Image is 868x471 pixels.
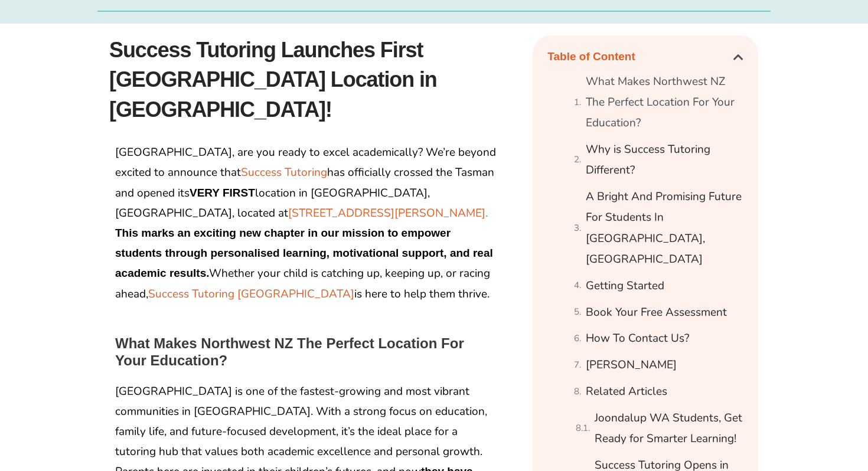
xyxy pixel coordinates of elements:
[547,50,733,64] h4: Table of Content
[190,187,255,199] strong: VERY FIRST
[586,355,677,375] a: [PERSON_NAME]
[586,381,667,402] a: Related Articles
[115,335,464,368] strong: What Makes Northwest NZ The Perfect Location For Your Education?
[733,51,743,63] div: Close table of contents
[665,338,868,471] iframe: Chat Widget
[241,165,327,180] a: Success Tutoring
[586,328,689,349] a: How To Contact Us?
[288,205,488,221] a: [STREET_ADDRESS][PERSON_NAME].
[109,35,521,125] h1: Success Tutoring Launches First [GEOGRAPHIC_DATA] Location in [GEOGRAPHIC_DATA]!
[586,71,743,134] a: What Makes Northwest NZ The Perfect Location For Your Education?
[586,139,743,181] a: Why is Success Tutoring Different?
[586,187,743,270] a: A Bright And Promising Future For Students In [GEOGRAPHIC_DATA], [GEOGRAPHIC_DATA]
[595,408,743,450] a: Joondalup WA Students, Get Ready for Smarter Learning!
[115,227,493,279] strong: This marks an exciting new chapter in our mission to empower students through personalised learni...
[586,302,727,323] a: Book Your Free Assessment
[148,286,354,302] a: Success Tutoring [GEOGRAPHIC_DATA]
[115,142,499,304] p: [GEOGRAPHIC_DATA], are you ready to excel academically? We’re beyond excited to announce that has...
[586,276,664,296] a: Getting Started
